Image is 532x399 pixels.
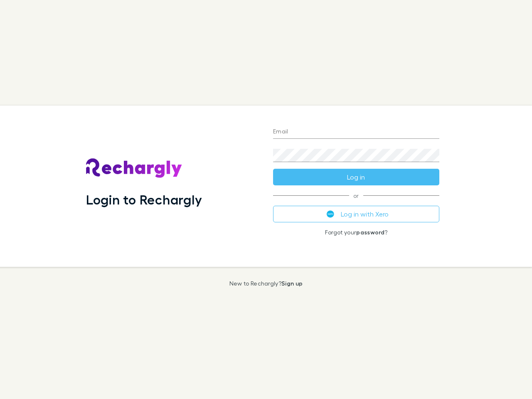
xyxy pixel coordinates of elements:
h1: Login to Rechargly [86,192,202,207]
button: Log in [273,169,439,185]
p: New to Rechargly? [229,280,303,287]
p: Forgot your ? [273,229,439,236]
button: Log in with Xero [273,206,439,222]
img: Xero's logo [327,210,334,218]
a: Sign up [281,280,303,287]
img: Rechargly's Logo [86,158,182,178]
span: or [273,195,439,196]
a: password [356,229,384,236]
